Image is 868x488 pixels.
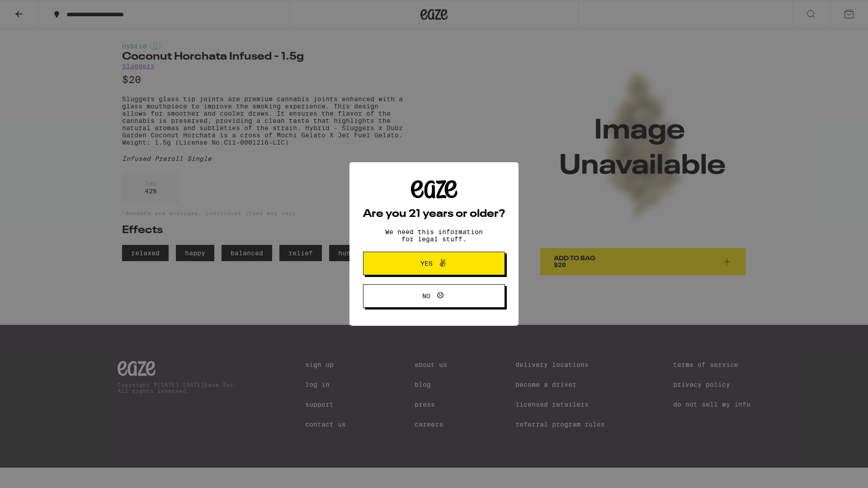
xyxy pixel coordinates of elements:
span: No [422,293,430,299]
button: No [363,284,505,308]
iframe: Opens a widget where you can find more information [811,461,859,483]
span: Yes [420,260,433,267]
button: Yes [363,252,505,275]
h2: Are you 21 years or older? [363,209,505,220]
p: We need this information for legal stuff. [377,228,491,243]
